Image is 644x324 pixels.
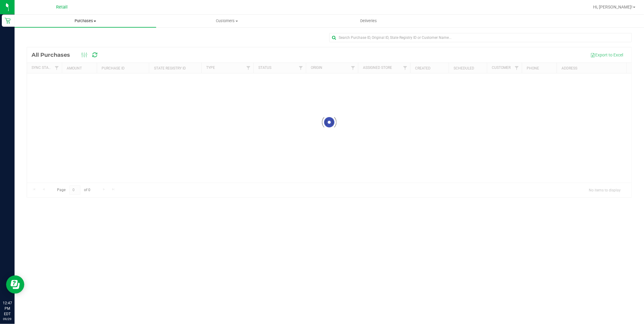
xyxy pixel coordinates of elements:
[298,15,439,27] a: Deliveries
[56,5,68,10] span: Retail
[3,300,12,317] p: 12:47 PM EDT
[593,5,632,9] span: Hi, [PERSON_NAME]!
[156,18,297,24] span: Customers
[15,15,156,27] a: Purchases
[156,15,298,27] a: Customers
[5,18,11,24] inline-svg: Retail
[6,275,24,294] iframe: Resource center
[3,317,12,321] p: 09/29
[15,18,156,24] span: Purchases
[329,33,632,42] input: Search Purchase ID, Original ID, State Registry ID or Customer Name...
[352,18,385,24] span: Deliveries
